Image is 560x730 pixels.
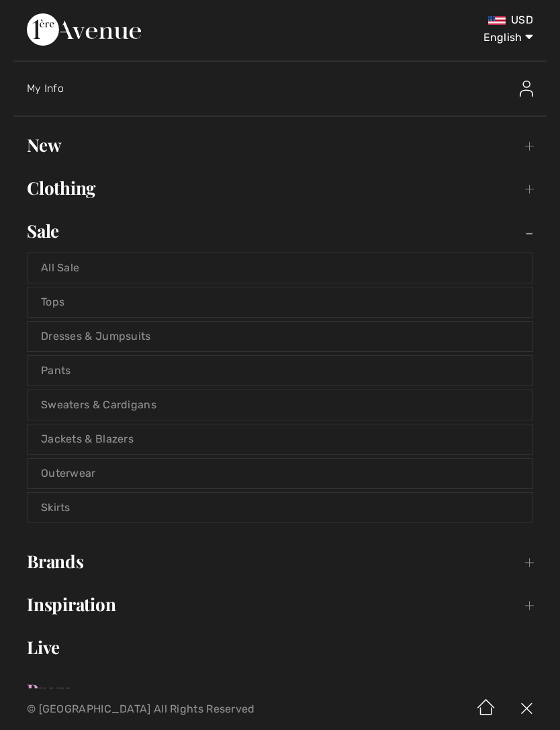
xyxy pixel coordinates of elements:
img: Home [466,688,506,730]
span: My Info [27,82,64,95]
a: Skirts [28,493,532,522]
a: Clothing [13,173,547,203]
a: Sweaters & Cardigans [28,390,532,420]
a: Tops [28,287,532,317]
p: © [GEOGRAPHIC_DATA] All Rights Reserved [27,704,330,714]
a: Outerwear [28,459,532,488]
span: Chat [32,9,59,21]
a: Pants [28,356,532,385]
a: Sale [13,216,547,246]
a: All Sale [28,253,532,283]
a: Prom [13,676,547,705]
div: USD [330,13,533,27]
img: My Info [520,81,533,97]
a: Inspiration [13,590,547,619]
a: Jackets & Blazers [28,424,532,454]
a: Brands [13,547,547,576]
img: X [506,688,547,730]
img: 1ère Avenue [27,13,141,46]
a: Dresses & Jumpsuits [28,322,532,351]
a: New [13,130,547,160]
a: Live [13,633,547,662]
